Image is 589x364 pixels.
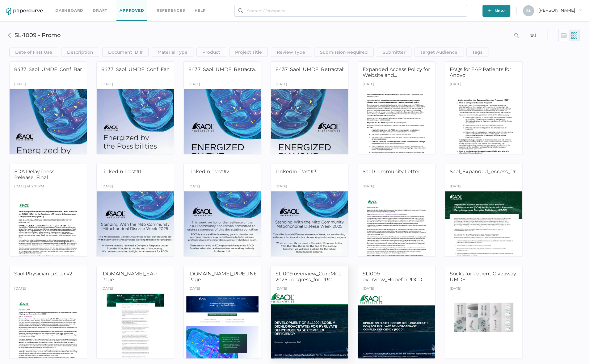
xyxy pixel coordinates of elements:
[101,66,209,72] span: 8437_Saol_UMDF_Conf_Family_program_v3
[363,271,425,282] span: SL1009 overview_HopeforPDCD...
[152,48,193,57] button: Material Type
[101,271,157,282] span: [DOMAIN_NAME]_EAP Page
[276,66,359,72] span: 8437_Saol_UMDF_RetractableBa...
[450,285,461,294] div: [DATE]
[363,66,430,78] span: Expanded Access Policy for Website and...
[55,7,83,14] a: Dashboard
[450,271,516,282] span: Socks for Patient Giveaway UMDF
[450,169,518,174] span: Saol_Expanded_Access_Pr...
[188,169,229,174] span: LinkedIn-Post#2
[277,48,305,56] span: Review Type
[202,48,220,56] span: Product
[235,48,262,56] span: Project Title
[276,182,287,191] div: [DATE]
[276,80,287,89] div: [DATE]
[102,48,149,57] button: Document ID #
[514,33,519,38] i: search_left
[14,80,26,89] div: [DATE]
[276,169,317,174] span: LinkedIn-Post#3
[101,285,113,294] div: [DATE]
[14,66,101,72] span: 8437_Saol_UMDF_Conf_Banquet_...
[578,8,583,12] i: arrow_right
[14,271,72,277] span: Saol Physician Letter v2
[229,48,268,57] button: Project Title
[108,48,143,56] span: Document ID #
[363,80,374,89] div: [DATE]
[420,48,457,56] span: Target Audience
[101,182,113,191] div: [DATE]
[93,7,107,14] a: Draft
[320,48,368,56] span: Submission Required
[488,9,491,12] img: plus-white.e19ec114.svg
[383,48,406,56] span: Submitter
[450,66,511,78] span: FAQs for EAP Patients for Anovo
[271,48,311,57] button: Review Type
[450,80,461,89] div: [DATE]
[6,8,43,15] img: papercurve-logo-colour.7244d18c.svg
[276,271,342,282] span: SL1009 overview_CureMito 2025 congress_for PRC
[377,48,411,57] button: Submitter
[188,80,200,89] div: [DATE]
[157,7,185,14] a: References
[188,66,258,72] span: 8437_Saol_UMDF_Retracta...
[571,32,577,39] img: thumb-nail-view-green.8bd57d9d.svg
[188,182,200,191] div: [DATE]
[15,32,406,39] h3: SL-1009 - Promo
[472,48,482,56] span: Tags
[538,7,583,13] span: [PERSON_NAME]
[14,182,44,191] div: [DATE] at 2:21 PM
[314,48,374,57] button: Submission Required
[414,48,463,57] button: Target Audience
[450,182,461,191] div: [DATE]
[363,169,420,174] span: Saol Community Letter
[195,7,206,14] div: help
[561,32,567,39] img: table-view.2010dd40.svg
[9,48,58,57] button: Date of First Use
[7,33,12,38] img: XASAF+g4Z51Wu6mYVMFQmC4SJJkn52YCxeJ13i3apR5QvEYKxDChqssPZdFsnwcCNBzyW2MeRDXBrBOCs+gZ7YR4YN7M4TyPI...
[530,32,536,38] img: sort_icon
[196,48,226,57] button: Product
[14,169,54,180] span: FDA Delay Press Release_Final
[482,5,510,17] button: New
[158,48,187,56] span: Material Type
[363,285,374,294] div: [DATE]
[363,182,374,191] div: [DATE]
[466,48,488,57] button: Tags
[188,285,200,294] div: [DATE]
[101,169,141,174] span: LinkedIn-Post#1
[526,8,531,13] span: S L
[488,5,505,17] span: New
[61,48,99,57] button: Description
[67,48,93,56] span: Description
[276,285,287,294] div: [DATE]
[15,48,52,56] span: Date of First Use
[234,5,467,17] input: Search Workspace
[101,80,113,89] div: [DATE]
[14,285,26,294] div: [DATE]
[188,271,257,282] span: [DOMAIN_NAME]_PIPELINE Page
[238,8,243,13] img: search.bf03fe8b.svg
